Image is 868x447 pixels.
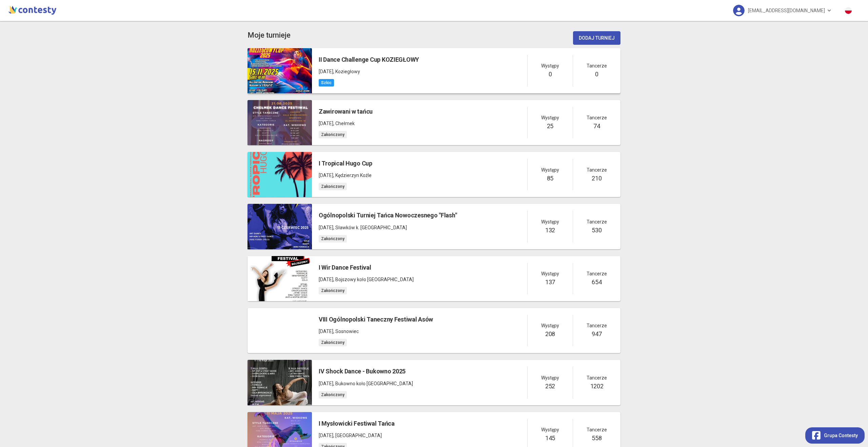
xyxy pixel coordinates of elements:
[587,114,607,121] span: Tancerze
[541,62,559,70] span: Występy
[248,30,291,41] h3: Moje turnieje
[541,114,559,121] span: Występy
[319,79,334,86] span: Szkic
[319,391,347,399] span: Zakończony
[545,433,555,443] h5: 145
[587,426,607,433] span: Tancerze
[248,30,291,41] app-title: competition-list.title
[319,225,333,230] span: [DATE]
[547,121,553,131] h5: 25
[319,263,414,272] h5: I Wir Dance Festival
[541,426,559,433] span: Występy
[333,433,382,438] span: , [GEOGRAPHIC_DATA]
[333,381,413,386] span: , Bukowno koło [GEOGRAPHIC_DATA]
[592,226,601,235] h5: 530
[545,329,555,339] h5: 208
[319,381,333,386] span: [DATE]
[319,235,347,242] span: Zakończony
[592,329,601,339] h5: 947
[333,329,359,334] span: , Sosnowiec
[319,419,395,428] h5: I Mysłowicki Festiwal Tańca
[592,433,601,443] h5: 558
[592,174,601,183] h5: 210
[319,433,333,438] span: [DATE]
[319,173,333,178] span: [DATE]
[549,70,552,79] h5: 0
[319,339,347,346] span: Zakończony
[319,277,333,282] span: [DATE]
[319,367,413,376] h5: IV Shock Dance - Bukowno 2025
[748,3,825,18] span: [EMAIL_ADDRESS][DOMAIN_NAME]
[333,121,355,126] span: , Chełmek
[587,322,607,329] span: Tancerze
[545,226,555,235] h5: 132
[587,166,607,174] span: Tancerze
[824,432,858,439] span: Grupa Contesty
[319,211,457,220] h5: Ogólnopolski Turniej Tańca Nowoczesnego "Flash"
[541,166,559,174] span: Występy
[541,218,559,226] span: Występy
[319,329,333,334] span: [DATE]
[545,277,555,287] h5: 137
[319,69,333,74] span: [DATE]
[590,382,604,391] h5: 1202
[587,218,607,226] span: Tancerze
[541,374,559,382] span: Występy
[319,159,372,168] h5: I Tropical Hugo Cup
[593,121,600,131] h5: 74
[333,69,360,74] span: , Koziegłowy
[319,107,373,116] h5: Zawirowani w tańcu
[587,374,607,382] span: Tancerze
[319,121,333,126] span: [DATE]
[319,131,347,138] span: Zakończony
[319,315,433,324] h5: VIII Ogólnopolski Taneczny Festiwal Asów
[319,287,347,294] span: Zakończony
[541,322,559,329] span: Występy
[587,270,607,277] span: Tancerze
[595,70,598,79] h5: 0
[541,270,559,277] span: Występy
[319,183,347,190] span: Zakończony
[587,62,607,70] span: Tancerze
[547,174,553,183] h5: 85
[545,382,555,391] h5: 252
[573,31,620,45] button: Dodaj turniej
[333,277,414,282] span: , Bojszowy koło [GEOGRAPHIC_DATA]
[333,225,407,230] span: , Sławków k. [GEOGRAPHIC_DATA]
[319,55,419,64] h5: II Dance Challenge Cup KOZIEGŁOWY
[592,277,601,287] h5: 654
[333,173,372,178] span: , Kędzierzyn Koźle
